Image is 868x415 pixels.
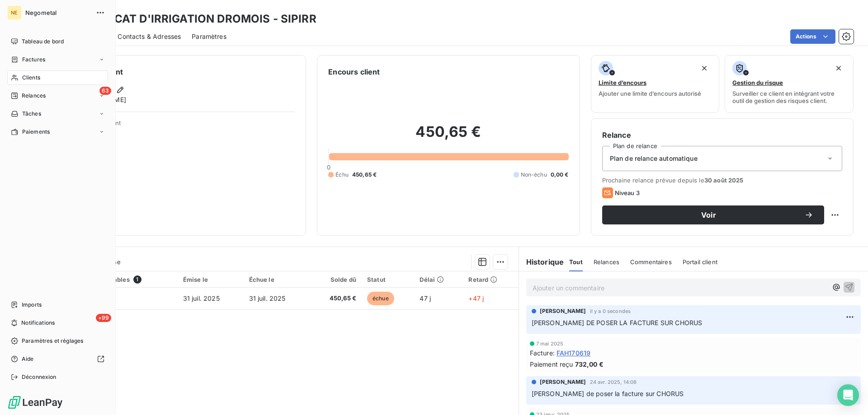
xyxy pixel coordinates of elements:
[335,171,349,179] span: Échu
[183,294,220,302] span: 31 juil. 2025
[540,307,586,315] span: [PERSON_NAME]
[420,294,431,302] span: 47 j
[530,348,555,358] span: Facture :
[532,390,684,397] span: [PERSON_NAME] de poser la facture sur CHORUS
[7,395,63,410] img: Logo LeanPay
[21,319,55,327] span: Notifications
[532,319,703,326] span: [PERSON_NAME] DE POSER LA FACTURE SUR CHORUS
[22,301,42,309] span: Imports
[599,90,701,97] span: Ajouter une limite d’encours autorisé
[594,258,619,266] span: Relances
[22,92,46,100] span: Relances
[536,341,564,346] span: 7 mai 2025
[367,276,409,283] div: Statut
[540,378,586,386] span: [PERSON_NAME]
[73,275,172,284] div: Pièces comptables
[55,66,295,77] h6: Informations client
[192,32,226,41] span: Paramètres
[602,177,842,184] span: Prochaine relance prévue depuis le
[73,119,295,132] span: Propriétés Client
[315,294,356,303] span: 450,65 €
[557,348,590,358] span: FAH170619
[315,276,356,283] div: Solde dû
[569,258,583,266] span: Tout
[613,211,804,219] span: Voir
[327,163,330,171] span: 0
[837,384,859,406] div: Open Intercom Messenger
[7,5,22,20] div: NE
[328,123,568,150] h2: 450,65 €
[96,314,111,322] span: +99
[530,359,573,369] span: Paiement reçu
[790,29,835,44] button: Actions
[590,379,637,385] span: 24 avr. 2025, 14:08
[420,276,458,283] div: Délai
[468,276,513,283] div: Retard
[599,79,646,86] span: Limite d’encours
[22,355,34,363] span: Aide
[521,171,547,179] span: Non-échu
[249,294,286,302] span: 31 juil. 2025
[602,130,842,140] h6: Relance
[22,373,57,381] span: Déconnexion
[133,275,142,284] span: 1
[591,55,720,113] button: Limite d’encoursAjouter une limite d’encours autorisé
[80,11,316,27] h3: SYNDICAT D'IRRIGATION DROMOIS - SIPIRR
[630,258,672,266] span: Commentaires
[615,189,640,196] span: Niveau 3
[732,90,846,104] span: Surveiller ce client en intégrant votre outil de gestion des risques client.
[118,32,181,41] span: Contacts & Adresses
[704,177,744,184] span: 30 août 2025
[575,359,604,369] span: 732,00 €
[22,337,83,345] span: Paramètres et réglages
[725,55,854,113] button: Gestion du risqueSurveiller ce client en intégrant votre outil de gestion des risques client.
[732,79,783,86] span: Gestion du risque
[183,276,238,283] div: Émise le
[99,87,111,95] span: 63
[22,110,41,118] span: Tâches
[25,9,90,16] span: Negometal
[551,171,569,179] span: 0,00 €
[328,66,380,77] h6: Encours client
[249,276,304,283] div: Échue le
[352,171,377,179] span: 450,65 €
[22,74,40,82] span: Clients
[590,308,631,314] span: il y a 0 secondes
[7,352,108,366] a: Aide
[468,294,484,302] span: +47 j
[519,256,564,267] h6: Historique
[367,292,394,305] span: échue
[22,37,64,46] span: Tableau de bord
[683,258,717,266] span: Portail client
[22,128,50,136] span: Paiements
[610,154,698,163] span: Plan de relance automatique
[22,56,45,64] span: Factures
[602,205,824,224] button: Voir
